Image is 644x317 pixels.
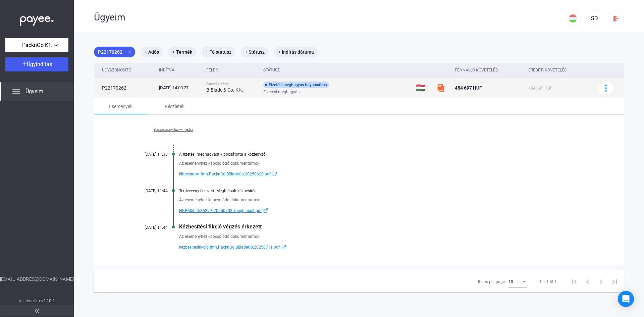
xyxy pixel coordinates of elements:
div: Részletek [165,102,184,110]
img: HU [569,14,577,22]
button: Next page [594,275,608,288]
span: kibocsatott.fmh.PacknGo.BBladeCo.20250620.pdf [179,170,271,178]
div: Ügyazonosító [102,66,131,74]
div: Indítva [159,66,174,74]
span: Ügyeim [25,88,43,96]
a: Összes esemény mutatása [127,128,219,132]
span: 454 697 HUF [455,85,482,91]
div: Fizetési meghagyás folyamatban [263,82,329,88]
span: 10 [508,279,513,284]
div: PacknGo Kft vs [206,82,258,86]
button: Previous page [581,275,594,288]
th: Státusz [261,63,413,78]
div: Indítva [159,66,201,74]
div: Fennálló követelés [455,66,523,74]
td: 🇭🇺 [413,78,434,98]
div: Az eseményhez kapcsolódó dokumentumok: [179,233,590,240]
mat-chip: P22170262 [94,47,135,57]
img: logout-red [612,15,620,22]
img: external-link-blue [262,208,270,213]
div: Az eseményhez kapcsolódó dokumentumok: [179,197,590,203]
div: Felek [206,66,258,74]
span: Ügyindítás [27,61,52,67]
div: Az eseményhez kapcsolódó dokumentumok: [179,160,590,167]
mat-chip: + Adós [141,47,163,57]
div: Ügyazonosító [102,66,154,74]
mat-icon: close [126,49,132,55]
button: HU [565,10,581,27]
mat-chip: + Termék [168,47,196,57]
strong: v2.10.2 [41,299,55,303]
img: external-link-blue [271,171,279,176]
div: Tértivevény érkezett: Meghiúsult kézbesítés [179,189,590,193]
div: Items per page: [478,278,506,286]
img: szamlazzhu-mini [437,84,445,92]
div: Felek [206,66,218,74]
div: A fizetési meghagyást kibocsátotta a közjegyző [179,152,590,157]
div: 1 – 1 of 1 [539,277,557,285]
mat-chip: + Státusz [241,47,269,57]
button: SD [586,10,602,27]
mat-chip: + Fő státusz [202,47,235,57]
a: HKPM504536299_20250708_meghiusult.pdfexternal-link-blue [179,207,590,215]
img: external-link-blue [280,245,288,250]
span: HKPM504536299_20250708_meghiusult.pdf [179,207,262,215]
button: First page [568,275,581,288]
div: [DATE] 14:00:27 [159,85,201,91]
div: Események [109,102,132,110]
mat-chip: + Indítás dátuma [274,47,318,57]
div: Open Intercom Messenger [618,291,634,307]
strong: B.Blade & Co. Kft. [206,87,243,93]
a: kibocsatott.fmh.PacknGo.BBladeCo.20250620.pdfexternal-link-blue [179,170,590,178]
button: Last page [608,275,621,288]
div: SD [589,14,600,22]
div: Eredeti követelés [528,66,590,74]
div: [DATE] 11:44 [127,225,168,230]
button: logout-red [608,10,624,27]
button: more-blue [599,81,613,95]
mat-select: Items per page: [508,277,527,285]
div: Kézbesítési fikció végzés érkezett [179,223,590,230]
img: plus-white.svg [22,61,27,66]
img: more-blue [602,85,609,92]
img: list.svg [12,88,20,96]
img: arrow-double-left-grey.svg [35,309,39,313]
div: [DATE] 11:36 [127,152,168,157]
div: Eredeti követelés [528,66,567,74]
span: PacknGo Kft [22,41,52,49]
div: Ügyeim [94,12,565,23]
a: kezbesitesifikcio.fmh.PacknGo.BBladeCo.20250711.pdfexternal-link-blue [179,243,590,251]
div: Fennálló követelés [455,66,498,74]
button: PacknGo Kft [5,38,68,52]
span: Fizetési meghagyás [263,88,300,96]
td: P22170262 [94,78,156,98]
span: 454 697 HUF [528,86,552,91]
img: white-payee-white-dot.svg [20,12,54,26]
button: Ügyindítás [5,57,68,71]
span: kezbesitesifikcio.fmh.PacknGo.BBladeCo.20250711.pdf [179,243,280,251]
div: [DATE] 11:44 [127,189,168,193]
